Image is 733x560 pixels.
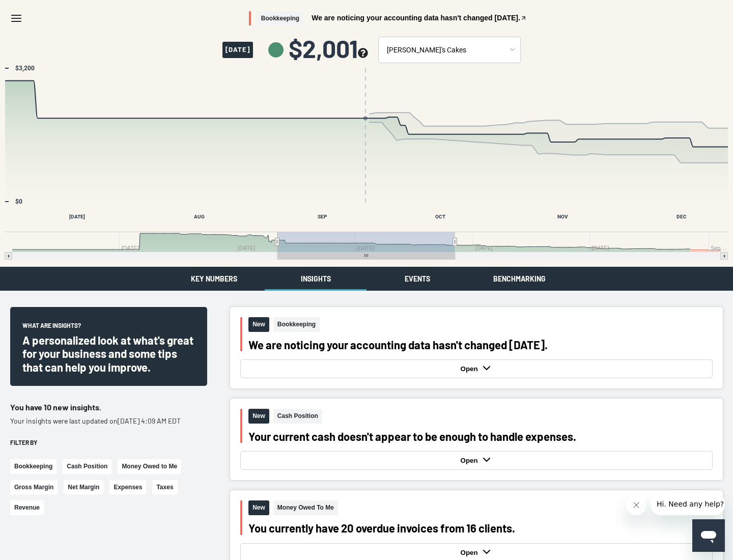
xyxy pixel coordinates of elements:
svg: Menu [10,12,22,24]
span: [DATE] [222,42,253,58]
button: see more about your cashflow projection [358,48,368,60]
div: You currently have 20 overdue invoices from 16 clients. [248,521,713,535]
text: Sep… [711,245,726,251]
span: Bookkeeping [273,317,320,332]
text: AUG [194,214,205,219]
span: What are insights? [22,321,81,333]
strong: Open [461,365,481,373]
span: Cash Position [273,409,322,424]
div: We are noticing your accounting data hasn't changed [DATE]. [248,338,713,351]
button: Net Margin [64,480,103,495]
button: Cash Position [63,459,111,474]
strong: Open [461,549,481,556]
text: OCT [435,214,445,219]
span: Money Owed To Me [273,500,338,515]
button: Expenses [109,480,146,495]
span: Bookkeeping [257,11,303,26]
button: Insights [265,267,366,291]
iframe: Close message [626,495,646,515]
button: Key Numbers [163,267,265,291]
button: Events [366,267,468,291]
span: We are noticing your accounting data hasn't changed [DATE]. [312,14,520,21]
button: NewCash PositionYour current cash doesn't appear to be enough to handle expenses.Open [230,399,723,480]
iframe: Message from company [651,493,725,515]
button: Gross Margin [10,480,58,495]
div: A personalized look at what's great for your business and some tips that can help you improve. [22,333,195,374]
button: Money Owed to Me [118,459,181,474]
text: $3,200 [15,65,35,72]
strong: Open [461,457,481,464]
div: Your current cash doesn't appear to be enough to handle expenses. [248,430,713,443]
span: $2,001 [289,36,368,61]
button: Benchmarking [468,267,570,291]
button: Taxes [152,480,177,495]
span: You have 10 new insights. [10,402,101,412]
iframe: Button to launch messaging window [692,519,725,552]
text: $0 [15,198,22,205]
text: [DATE] [69,214,85,219]
text: SEP [318,214,327,219]
div: Filter by [10,438,207,447]
text: NOV [557,214,568,219]
button: Revenue [10,500,44,515]
button: BookkeepingWe are noticing your accounting data hasn't changed [DATE]. [249,11,527,26]
p: Your insights were last updated on [DATE] 4:09 AM EDT [10,416,207,426]
button: NewBookkeepingWe are noticing your accounting data hasn't changed [DATE].Open [230,307,723,388]
button: Bookkeeping [10,459,57,474]
span: New [248,500,269,515]
text: DEC [676,214,687,219]
span: New [248,317,269,332]
span: New [248,409,269,424]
